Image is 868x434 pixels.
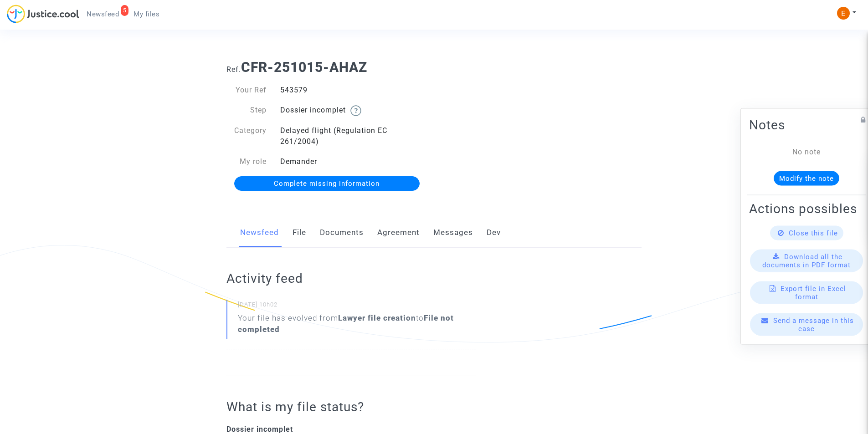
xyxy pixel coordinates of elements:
img: help.svg [350,105,361,116]
a: Messages [433,218,473,248]
span: Export file in Excel format [781,284,846,301]
h2: What is my file status? [226,399,476,415]
div: No note [763,146,850,157]
a: Newsfeed [240,218,279,248]
a: My files [126,7,167,21]
button: Modify the note [774,171,839,185]
a: Dev [487,218,501,248]
h2: Notes [749,117,864,133]
div: Dossier incomplet [273,105,434,116]
img: ACg8ocIeiFvHKe4dA5oeRFd_CiCnuxWUEc1A2wYhRJE3TTWt=s96-c [837,7,850,20]
span: Newsfeed [87,10,119,18]
div: 543579 [273,85,434,96]
span: Download all the documents in PDF format [762,252,851,269]
small: [DATE] 10h02 [238,301,476,312]
a: Documents [320,218,364,248]
span: Send a message in this case [773,316,854,332]
span: Ref. [226,65,241,74]
b: CFR-251015-AHAZ [241,59,367,75]
span: Close this file [789,229,838,237]
div: Demander [273,156,434,167]
span: My files [134,10,159,18]
div: Your Ref [220,85,273,96]
b: File not completed [238,313,454,334]
div: 5 [121,5,129,16]
h2: Activity feed [226,271,476,286]
div: Your file has evolved from to [238,312,476,335]
a: File [293,218,306,248]
h2: Actions possibles [749,200,864,216]
div: Category [220,125,273,147]
div: My role [220,156,273,167]
img: jc-logo.svg [7,5,79,23]
div: Delayed flight (Regulation EC 261/2004) [273,125,434,147]
a: 5Newsfeed [79,7,126,21]
div: Step [220,105,273,116]
a: Agreement [377,218,420,248]
b: Lawyer file creation [338,313,416,322]
span: Complete missing information [274,179,380,188]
